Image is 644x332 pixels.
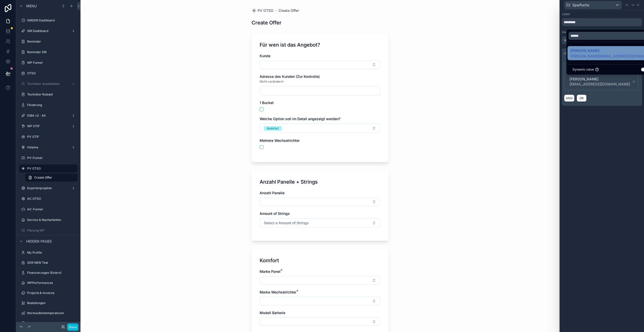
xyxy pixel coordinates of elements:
[27,251,76,255] label: My Profile
[19,69,77,77] a: OTSO
[19,184,77,192] a: Expertenprojekte
[27,271,76,275] label: Finanzierungen (Extern)
[19,309,77,317] a: Normaußentemperaturen
[267,126,279,131] div: Komfort
[260,197,380,206] button: Select Button
[278,8,299,13] a: Create Offer
[19,80,77,88] a: Techniker Availabilties
[19,205,77,213] a: AC-Funnel
[27,135,76,139] label: PV OTIF
[27,71,76,75] label: OTSO
[260,311,285,315] span: Modell Batterie
[19,279,77,287] a: WPPerformances
[260,257,279,264] h1: Komfort
[27,145,69,149] label: Heiama
[27,291,76,295] label: Projects & Invoices
[260,276,380,285] button: Select Button
[19,122,77,130] a: WP OTIF
[19,319,77,327] a: Zeitplanschritte
[19,143,77,151] a: Heiama
[27,18,76,22] label: SMSDR Dashboard
[260,117,340,121] span: Welche Option soll im Detail angezeigt werden?
[260,211,290,216] span: Amount of Strings
[260,297,380,305] button: Select Button
[252,19,281,26] h1: Create Offer
[19,59,77,67] a: WP Funnel
[19,164,77,173] a: PV OTSO
[27,82,69,86] label: Techniker Availabilties
[67,323,78,331] button: Done
[260,74,320,79] span: Adresse des Kunden (Zur Kontrolle)
[19,195,77,203] a: AC OTSO
[258,8,273,13] span: PV OTSO
[19,101,77,109] a: Förderung
[27,156,76,160] label: PV-Funnel
[27,311,76,315] label: Normaußentemperaturen
[27,50,76,54] label: Reminder SM
[19,259,77,267] a: SDR NEW Test
[19,27,77,35] a: SM Dashboard
[19,249,77,257] a: My Profile
[260,54,270,58] span: Kunde
[260,41,320,48] h1: Für wen ist das Angebot?
[27,186,69,190] label: Expertenprojekte
[260,191,285,195] span: Anzahl Panelle
[19,112,77,120] a: DiBA v2 - All
[27,40,76,44] label: Reminder
[26,4,37,9] span: Menu
[264,220,309,225] span: Select a Amount of Strings
[260,80,284,84] span: Nicht verändern!
[19,289,77,297] a: Projects & Invoices
[260,290,296,294] span: Marke Wechselrichter
[260,317,380,326] button: Select Button
[27,228,76,233] label: Planung WP
[260,60,380,69] button: Select Button
[573,68,594,72] span: Dynamic value
[19,16,77,24] a: SMSDR Dashboard
[27,61,76,65] label: WP Funnel
[260,178,318,185] h1: Anzahl Panelle + Strings
[26,239,52,244] span: Hidden pages
[19,216,77,224] a: Service & Nacharbeiten
[27,29,69,33] label: SM Dashboard
[19,299,77,307] a: Bestellungen
[27,197,76,201] label: AC OTSO
[27,114,69,118] label: DiBA v2 - All
[27,167,74,171] label: PV OTSO
[27,321,76,325] label: Zeitplanschritte
[19,269,77,277] a: Finanzierungen (Extern)
[260,138,300,143] span: Mehrere Wechselrichter
[27,103,76,107] label: Förderung
[27,281,76,285] label: WPPerformances
[27,218,76,222] label: Service & Nacharbeiten
[27,124,69,128] label: WP OTIF
[19,154,77,162] a: PV-Funnel
[27,207,76,211] label: AC-Funnel
[252,8,273,13] a: PV OTSO
[19,48,77,56] a: Reminder SM
[19,38,77,46] a: Reminder
[19,133,77,141] a: PV OTIF
[19,90,77,98] a: Techniker Ruleset
[260,218,380,228] button: Select Button
[27,261,76,265] label: SDR NEW Test
[260,123,380,133] button: Select Button
[19,226,77,235] a: Planung WP
[27,92,76,96] label: Techniker Ruleset
[27,301,76,305] label: Bestellungen
[34,176,52,180] span: Create Offer
[25,174,77,182] a: Create Offer
[260,269,280,274] span: Marke Panel
[260,101,274,105] span: 1 Bucket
